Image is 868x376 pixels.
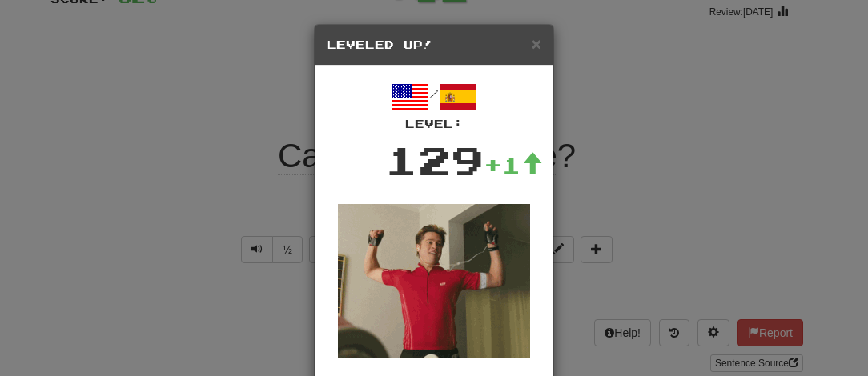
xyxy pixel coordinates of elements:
[327,116,541,132] div: Level:
[327,78,541,132] div: /
[484,149,543,181] div: +1
[532,34,541,53] span: ×
[338,204,530,358] img: brad-pitt-eabb8484b0e72233b60fc33baaf1d28f9aa3c16dec737e05e85ed672bd245bc1.gif
[385,132,484,188] div: 129
[532,35,541,52] button: Close
[327,37,541,53] h5: Leveled Up!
